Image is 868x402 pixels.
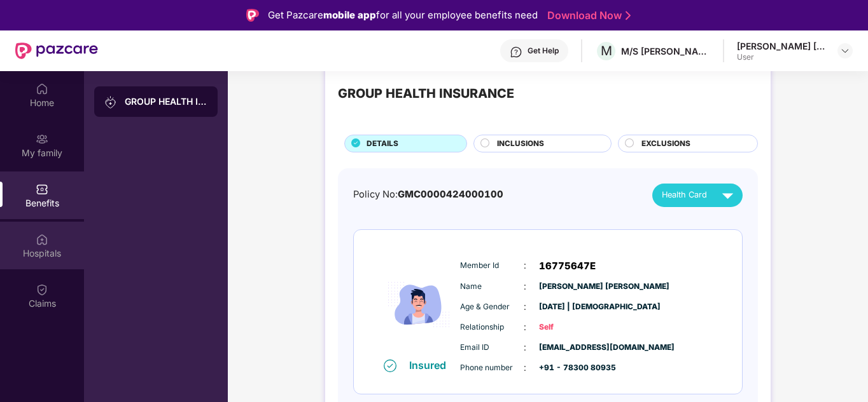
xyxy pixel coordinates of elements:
[338,84,514,104] div: GROUP HEALTH INSURANCE
[662,189,707,201] span: Health Card
[539,342,603,354] span: [EMAIL_ADDRESS][DOMAIN_NAME]
[104,96,117,109] img: svg+xml;base64,PHN2ZyB3aWR0aD0iMjAiIGhlaWdodD0iMjAiIHZpZXdCb3g9IjAgMCAyMCAyMCIgZmlsbD0ibm9uZSIgeG...
[524,320,526,334] span: :
[539,321,603,333] span: Self
[840,46,850,56] img: svg+xml;base64,PHN2ZyBpZD0iRHJvcGRvd24tMzJ4MzIiIHhtbG5zPSJodHRwOi8vd3d3LnczLm9yZy8yMDAwL3N2ZyIgd2...
[652,184,743,207] button: Health Card
[539,362,603,374] span: +91 - 78300 80935
[524,279,526,293] span: :
[323,9,376,21] strong: mobile app
[460,281,524,293] span: Name
[36,133,48,145] img: svg+xml;base64,PHN2ZyB3aWR0aD0iMjAiIGhlaWdodD0iMjAiIHZpZXdCb3g9IjAgMCAyMCAyMCIgZmlsbD0ibm9uZSIgeG...
[601,43,612,58] span: M
[353,187,503,202] div: Policy No:
[524,361,526,375] span: :
[125,95,207,108] div: GROUP HEALTH INSURANCE
[717,184,739,206] img: svg+xml;base64,PHN2ZyB4bWxucz0iaHR0cDovL3d3dy53My5vcmcvMjAwMC9zdmciIHZpZXdCb3g9IjAgMCAyNCAyNCIgd2...
[36,233,48,246] img: svg+xml;base64,PHN2ZyBpZD0iSG9zcGl0YWxzIiB4bWxucz0iaHR0cDovL3d3dy53My5vcmcvMjAwMC9zdmciIHdpZHRoPS...
[539,258,596,274] span: 16775647E
[36,83,48,95] img: svg+xml;base64,PHN2ZyBpZD0iSG9tZSIgeG1sbnM9Imh0dHA6Ly93d3cudzMub3JnLzIwMDAvc3ZnIiB3aWR0aD0iMjAiIG...
[36,183,48,196] img: svg+xml;base64,PHN2ZyBpZD0iQmVuZWZpdHMiIHhtbG5zPSJodHRwOi8vd3d3LnczLm9yZy8yMDAwL3N2ZyIgd2lkdGg9Ij...
[460,301,524,313] span: Age & Gender
[460,342,524,354] span: Email ID
[268,8,538,23] div: Get Pazcare for all your employee benefits need
[524,300,526,314] span: :
[367,138,398,150] span: DETAILS
[384,359,396,372] img: svg+xml;base64,PHN2ZyB4bWxucz0iaHR0cDovL3d3dy53My5vcmcvMjAwMC9zdmciIHdpZHRoPSIxNiIgaGVpZ2h0PSIxNi...
[246,9,259,22] img: Logo
[641,138,690,150] span: EXCLUSIONS
[381,251,457,358] img: icon
[510,46,522,58] img: svg+xml;base64,PHN2ZyBpZD0iSGVscC0zMngzMiIgeG1sbnM9Imh0dHA6Ly93d3cudzMub3JnLzIwMDAvc3ZnIiB3aWR0aD...
[737,52,826,62] div: User
[539,281,603,293] span: [PERSON_NAME] [PERSON_NAME]
[497,138,544,150] span: INCLUSIONS
[460,362,524,374] span: Phone number
[398,189,503,200] span: GMC0000424000100
[528,46,559,56] div: Get Help
[626,9,631,22] img: Stroke
[539,301,603,313] span: [DATE] | [DEMOGRAPHIC_DATA]
[409,359,454,372] div: Insured
[36,283,48,296] img: svg+xml;base64,PHN2ZyBpZD0iQ2xhaW0iIHhtbG5zPSJodHRwOi8vd3d3LnczLm9yZy8yMDAwL3N2ZyIgd2lkdGg9IjIwIi...
[15,43,98,59] img: New Pazcare Logo
[460,260,524,272] span: Member Id
[460,321,524,333] span: Relationship
[524,258,526,272] span: :
[621,45,710,57] div: M/S [PERSON_NAME] Circle([GEOGRAPHIC_DATA]) PVT LTD
[547,9,627,22] a: Download Now
[524,340,526,354] span: :
[737,40,826,52] div: [PERSON_NAME] [PERSON_NAME]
